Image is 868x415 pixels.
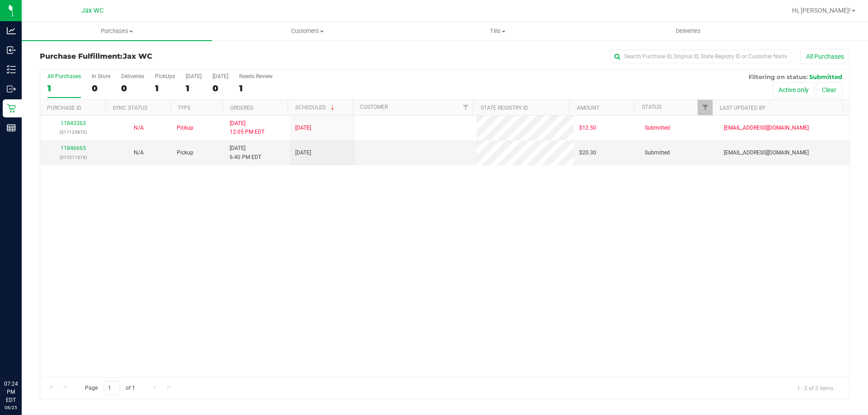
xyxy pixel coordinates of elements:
[7,104,16,113] inline-svg: Retail
[47,105,81,111] a: Purchase ID
[800,49,850,64] button: All Purchases
[645,149,670,157] span: Submitted
[402,22,593,41] a: Tills
[239,83,273,93] div: 1
[212,22,402,41] a: Customers
[47,73,81,79] div: All Purchases
[177,124,193,132] span: Pickup
[92,83,110,93] div: 0
[134,149,144,156] span: Not Applicable
[7,26,16,35] inline-svg: Analytics
[92,73,110,79] div: In Store
[22,22,212,41] a: Purchases
[577,105,599,111] a: Amount
[481,105,528,111] a: State Registry ID
[134,125,144,131] span: Not Applicable
[46,128,100,136] p: (317125870)
[77,381,142,395] span: Page of 1
[177,149,193,157] span: Pickup
[7,123,16,132] inline-svg: Reports
[230,119,264,136] span: [DATE] 12:05 PM EDT
[61,120,86,126] a: 11843363
[46,153,100,162] p: (317211313)
[579,149,596,157] span: $20.30
[664,27,713,35] span: Deliveries
[403,27,592,35] span: Tills
[22,27,212,35] span: Purchases
[230,105,254,111] a: Ordered
[724,149,809,157] span: [EMAIL_ADDRESS][DOMAIN_NAME]
[816,82,842,98] button: Clear
[7,46,16,55] inline-svg: Inbound
[123,52,152,61] span: Jax WC
[360,104,388,110] a: Customer
[178,105,191,111] a: Type
[295,149,311,157] span: [DATE]
[186,83,202,93] div: 1
[40,52,310,61] h3: Purchase Fulfillment:
[113,105,147,111] a: Sync Status
[186,73,202,79] div: [DATE]
[645,124,670,132] span: Submitted
[121,83,144,93] div: 0
[295,104,336,111] a: Scheduled
[458,100,473,115] a: Filter
[773,82,815,98] button: Active only
[134,149,144,157] button: N/A
[4,404,18,411] p: 08/25
[47,83,81,93] div: 1
[9,343,36,370] iframe: Resource center
[81,7,104,14] span: Jax WC
[4,380,18,404] p: 07:24 PM EDT
[593,22,783,41] a: Deliveries
[809,73,842,80] span: Submitted
[579,124,596,132] span: $12.50
[61,145,86,151] a: 11846665
[155,73,175,79] div: PickUps
[7,65,16,74] inline-svg: Inventory
[104,381,120,395] input: 1
[239,73,273,79] div: Needs Review
[295,124,311,132] span: [DATE]
[724,124,809,132] span: [EMAIL_ADDRESS][DOMAIN_NAME]
[790,381,840,395] span: 1 - 2 of 2 items
[792,7,851,14] span: Hi, [PERSON_NAME]!
[121,73,144,79] div: Deliveries
[642,104,661,110] a: Status
[610,50,791,63] input: Search Purchase ID, Original ID, State Registry ID or Customer Name...
[212,83,228,93] div: 0
[749,73,807,80] span: Filtering on status:
[212,73,228,79] div: [DATE]
[230,144,261,161] span: [DATE] 6:40 PM EDT
[155,83,175,93] div: 1
[720,105,765,111] a: Last Updated By
[698,100,712,115] a: Filter
[7,84,16,93] inline-svg: Outbound
[212,27,402,35] span: Customers
[134,124,144,132] button: N/A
